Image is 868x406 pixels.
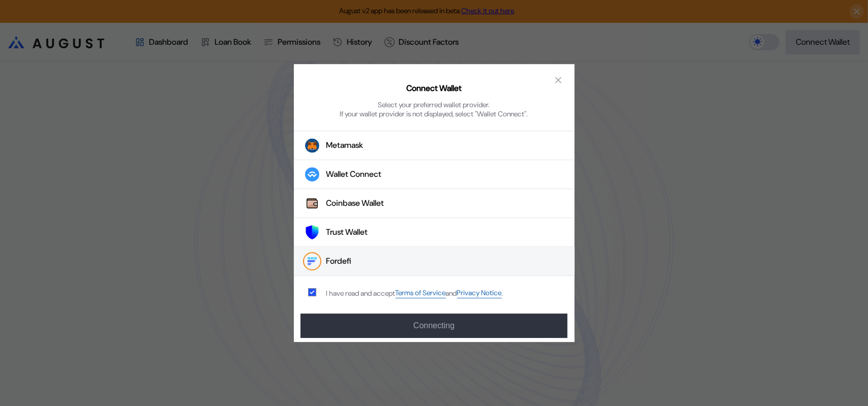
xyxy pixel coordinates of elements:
[550,72,566,88] button: close modal
[326,256,352,267] div: Fordefi
[326,198,384,209] div: Coinbase Wallet
[294,218,575,247] button: Trust WalletTrust Wallet
[305,255,319,269] img: Fordefi
[326,227,368,238] div: Trust Wallet
[326,140,364,151] div: Metamask
[406,83,462,93] h2: Connect Wallet
[340,109,528,118] div: If your wallet provider is not displayed, select "Wallet Connect".
[294,190,575,218] button: Coinbase WalletCoinbase Wallet
[305,226,319,240] img: Trust Wallet
[301,314,567,338] button: Connecting
[378,100,490,109] div: Select your preferred wallet provider.
[457,289,502,298] a: Privacy Notice
[326,289,503,298] div: I have read and accept .
[446,289,457,298] span: and
[294,247,575,276] button: FordefiFordefi
[294,131,575,161] button: Metamask
[396,289,446,298] a: Terms of Service
[305,197,319,211] img: Coinbase Wallet
[326,169,382,180] div: Wallet Connect
[294,161,575,190] button: Wallet Connect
